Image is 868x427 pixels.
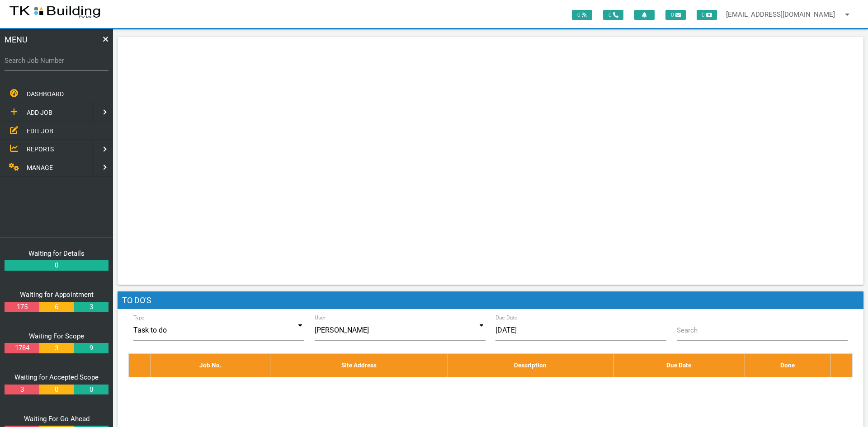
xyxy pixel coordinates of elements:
span: DASHBOARD [27,90,64,98]
span: MANAGE [27,164,53,171]
a: 3 [5,385,39,395]
a: 6 [39,302,74,312]
span: 0 [603,10,623,20]
a: 3 [74,302,108,312]
a: 1784 [5,343,39,353]
a: 0 [39,385,74,395]
span: ADD JOB [27,109,52,116]
label: Type [133,314,145,322]
th: Site Address [270,354,448,377]
span: MENU [5,33,28,46]
a: Waiting For Scope [29,332,84,340]
a: Waiting for Appointment [20,291,94,299]
span: 0 [572,10,592,20]
a: Waiting For Go Ahead [24,415,90,423]
img: s3file [9,5,101,19]
th: Due Date [613,354,745,377]
a: 175 [5,302,39,312]
th: Done [745,354,830,377]
label: User [315,314,326,322]
a: 9 [74,343,108,353]
a: Waiting for Details [28,249,85,258]
label: Search Job Number [5,56,108,66]
label: Search [677,325,698,336]
span: REPORTS [27,145,54,153]
th: Job No. [151,354,270,377]
span: EDIT JOB [27,127,53,134]
a: 3 [39,343,74,353]
a: 0 [5,260,108,271]
h1: To Do's [118,291,863,310]
th: Description [448,354,613,377]
span: 0 [697,10,717,20]
label: Due Date [495,314,518,322]
a: 0 [74,385,108,395]
a: Waiting for Accepted Scope [14,373,99,381]
span: 0 [665,10,686,20]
